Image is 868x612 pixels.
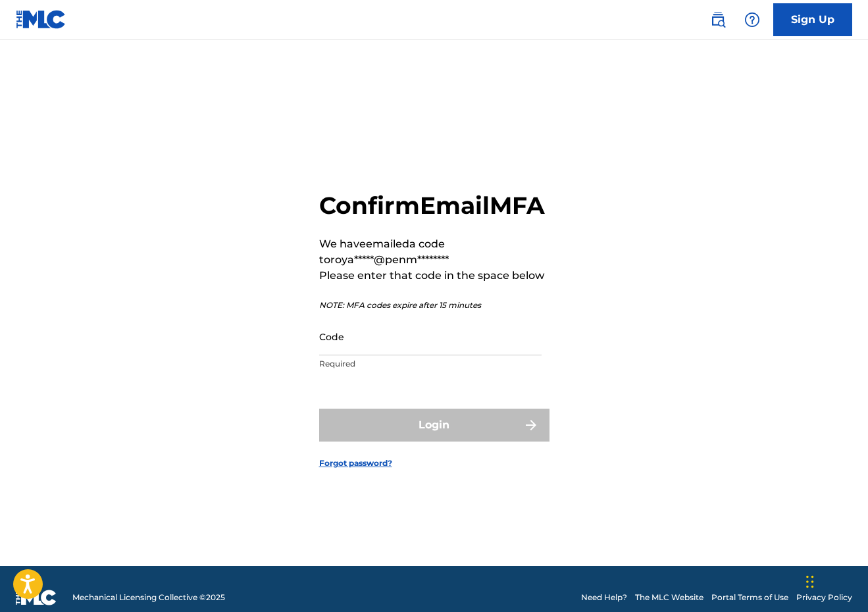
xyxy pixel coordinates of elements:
[319,299,549,311] p: NOTE: MFA codes expire after 15 minutes
[744,12,760,28] img: help
[581,592,627,603] a: Need Help?
[739,7,765,33] div: Help
[806,562,814,601] div: Drag
[319,358,542,370] p: Required
[319,268,549,284] p: Please enter that code in the space below
[796,592,852,603] a: Privacy Policy
[710,12,726,28] img: search
[319,191,549,220] h2: Confirm Email MFA
[72,592,225,603] span: Mechanical Licensing Collective © 2025
[711,592,788,603] a: Portal Terms of Use
[773,3,852,36] a: Sign Up
[16,10,66,29] img: MLC Logo
[319,457,392,469] a: Forgot password?
[802,549,868,612] iframe: Chat Widget
[635,592,703,603] a: The MLC Website
[705,7,731,33] a: Public Search
[16,590,57,605] img: logo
